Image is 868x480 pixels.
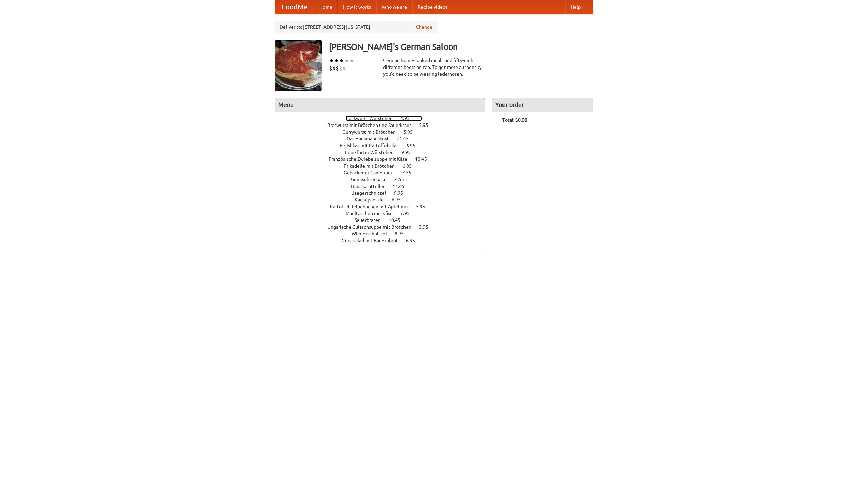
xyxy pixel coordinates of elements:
[355,197,391,203] span: Kaesepaetzle
[342,129,425,135] a: Currywurst mit Brötchen 5.95
[345,150,400,155] span: Frankfurter Würstchen
[347,136,396,141] span: Das Hausmannskost
[402,170,418,175] span: 7.55
[352,190,393,196] span: Jaegerschnitzel
[275,98,485,112] h4: Menu
[402,163,418,169] span: 6.95
[349,57,354,64] li: ★
[401,150,417,155] span: 9.95
[400,211,416,216] span: 7.95
[352,231,416,236] a: Wienerschnitzel 8.95
[275,21,437,33] div: Deliver to: [STREET_ADDRESS][US_STATE]
[565,0,586,14] a: Help
[351,177,394,182] span: Gemischter Salat
[334,57,339,64] li: ★
[397,136,415,141] span: 11.45
[329,64,332,72] li: $
[400,116,416,121] span: 4.95
[329,156,414,162] span: Französische Zwiebelsuppe mit Käse
[329,40,593,54] h3: [PERSON_NAME]'s German Saloon
[502,117,527,123] b: Total: $0.00
[352,190,416,196] a: Jaegerschnitzel 9.95
[346,211,422,216] a: Maultaschen mit Käse 7.95
[351,184,417,189] a: Haus Salatteller 11.45
[392,197,408,203] span: 6.95
[346,116,422,121] a: Bockwurst Würstchen 4.95
[345,150,423,155] a: Frankfurter Würstchen 9.95
[347,136,421,141] a: Das Hausmannskost 11.45
[330,204,438,209] a: Kartoffel Reibekuchen mit Apfelmus 5.95
[346,211,399,216] span: Maultaschen mit Käse
[275,40,322,91] img: angular.jpg
[355,197,413,203] a: Kaesepaetzle 6.95
[332,64,336,72] li: $
[329,156,439,162] a: Französische Zwiebelsuppe mit Käse 10.45
[340,143,428,148] a: Fleishkas mit Kartoffelsalat 6.95
[342,129,402,135] span: Currywurst mit Brötchen
[406,143,422,148] span: 6.95
[339,64,342,72] li: $
[403,129,419,135] span: 5.95
[327,224,441,230] a: Ungarische Gulaschsuppe mit Brötchen 3.95
[346,116,399,121] span: Bockwurst Würstchen
[393,184,411,189] span: 11.45
[327,122,441,128] a: Bratwurst mit Brötchen und Sauerkraut 5.95
[355,217,388,223] span: Sauerbraten
[340,143,405,148] span: Fleishkas mit Kartoffelsalat
[344,57,349,64] li: ★
[344,170,401,175] span: Gebackener Camenbert
[415,156,434,162] span: 10.45
[492,98,593,112] h4: Your order
[352,231,394,236] span: Wienerschnitzel
[327,224,418,230] span: Ungarische Gulaschsuppe mit Brötchen
[329,57,334,64] li: ★
[351,177,417,182] a: Gemischter Salat 4.55
[395,231,411,236] span: 8.95
[419,224,435,230] span: 3.95
[376,0,412,14] a: Who we are
[327,122,418,128] span: Bratwurst mit Brötchen und Sauerkraut
[355,217,413,223] a: Sauerbraten 10.45
[395,177,411,182] span: 4.55
[338,0,376,14] a: How it works
[340,238,428,243] a: Wurstsalad mit Bauernbrot 6.95
[344,163,424,169] a: Frikadelle mit Brötchen 6.95
[419,122,435,128] span: 5.95
[336,64,339,72] li: $
[351,184,392,189] span: Haus Salatteller
[412,0,453,14] a: Recipe videos
[339,57,344,64] li: ★
[330,204,415,209] span: Kartoffel Reibekuchen mit Apfelmus
[340,238,405,243] span: Wurstsalad mit Bauernbrot
[406,238,422,243] span: 6.95
[416,24,432,31] a: Change
[416,204,432,209] span: 5.95
[394,190,410,196] span: 9.95
[314,0,338,14] a: Home
[344,163,401,169] span: Frikadelle mit Brötchen
[389,217,407,223] span: 10.45
[383,57,485,77] div: German home-cooked meals and fifty-eight different beers on tap. To get more authentic, you'd nee...
[275,0,314,14] a: FoodMe
[344,170,424,175] a: Gebackener Camenbert 7.55
[342,64,346,72] li: $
